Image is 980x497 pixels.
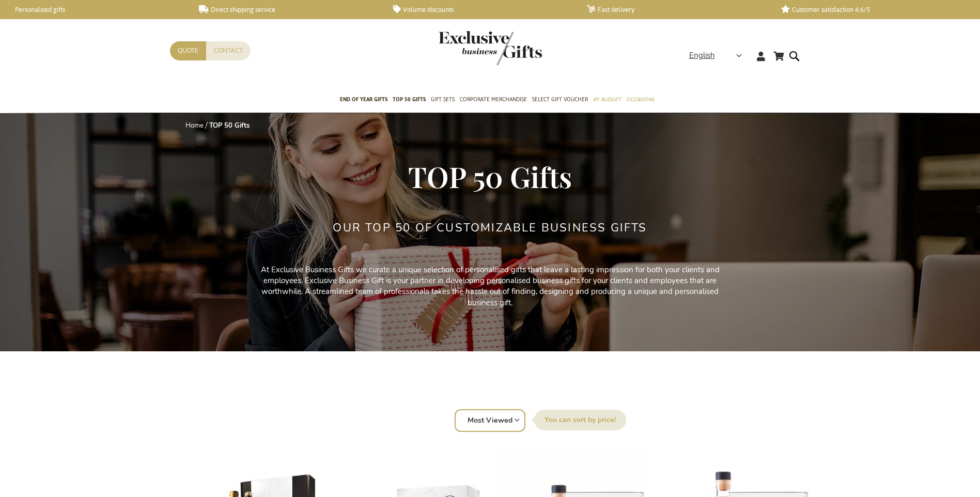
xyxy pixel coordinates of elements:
span: TOP 50 Gifts [393,94,426,105]
span: By Budget [593,94,621,105]
a: TOP 50 Gifts [393,87,426,113]
a: Occasions [626,87,654,113]
span: TOP 50 Gifts [408,157,572,195]
p: At Exclusive Business Gifts we curate a unique selection of personalised gifts that leave a lasti... [258,265,723,309]
a: Customer satisfaction 4,6/5 [781,5,958,14]
a: By Budget [593,87,621,113]
span: Select Gift Voucher [532,94,588,105]
a: Gift Sets [431,87,455,113]
a: Home [185,121,204,130]
a: Fast delivery [587,5,764,14]
span: Occasions [626,94,654,105]
a: Contact [206,41,251,60]
h2: Our TOP 50 of Customizable Business Gifts [333,222,647,234]
img: Exclusive Business gifts logo [439,31,542,65]
a: Quote [170,41,206,60]
a: Select Gift Voucher [532,87,588,113]
a: Direct shipping service [199,5,376,14]
label: Sort By [534,410,626,430]
a: store logo [439,31,490,65]
a: Corporate Merchandise [460,87,527,113]
span: Gift Sets [431,94,455,105]
strong: TOP 50 Gifts [209,121,250,130]
span: End of year gifts [340,94,387,105]
span: Corporate Merchandise [460,94,527,105]
a: End of year gifts [340,87,387,113]
a: Volume discounts [393,5,570,14]
span: English [689,50,715,61]
a: Personalised gifts [5,5,182,14]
